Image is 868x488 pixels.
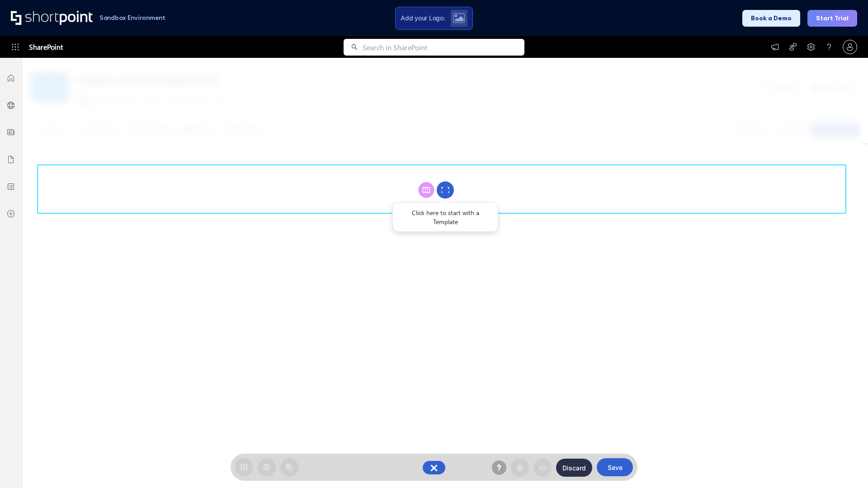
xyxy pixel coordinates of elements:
[807,10,857,27] button: Start Trial
[823,445,868,488] iframe: Chat Widget
[99,15,165,20] h1: Sandbox Environment
[363,39,524,56] input: Search in SharePoint
[453,13,465,23] img: Upload logo
[556,459,592,477] button: Discard
[401,14,445,22] span: Add your Logo:
[29,36,63,58] span: SharePoint
[742,10,800,27] button: Book a Demo
[597,458,633,476] button: Save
